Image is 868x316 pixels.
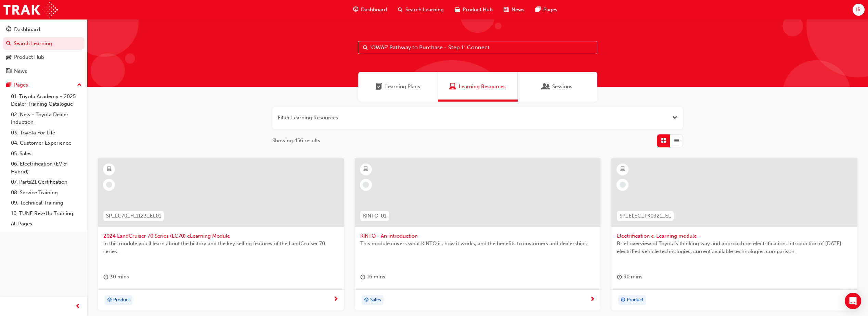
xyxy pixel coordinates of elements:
span: pages-icon [6,82,11,88]
a: SP_LC70_FL1123_EL012024 LandCruiser 70 Series (LC70) eLearning ModuleIn this module you'll learn ... [98,158,344,311]
span: up-icon [77,81,82,90]
a: 08. Service Training [8,187,85,198]
span: learningRecordVerb_NONE-icon [106,182,112,188]
input: Search... [358,41,597,54]
span: learningRecordVerb_NONE-icon [620,182,626,188]
span: car-icon [455,5,460,14]
span: learningResourceType_ELEARNING-icon [620,165,625,174]
span: Showing 456 results [272,137,320,145]
a: 06. Electrification (EV & Hybrid) [8,159,85,177]
span: In this module you'll learn about the history and the key selling features of the LandCruiser 70 ... [103,240,338,255]
a: Product Hub [3,51,85,64]
span: Sessions [552,83,572,91]
span: This module covers what KINTO is, how it works, and the benefits to customers and dealerships. [360,240,595,248]
a: pages-iconPages [530,3,563,17]
a: KINTO-01KINTO - An introductionThis module covers what KINTO is, how it works, and the benefits t... [355,158,601,311]
a: car-iconProduct Hub [449,3,498,17]
span: Learning Plans [376,83,383,91]
a: 03. Toyota For Life [8,128,85,138]
a: 02. New - Toyota Dealer Induction [8,109,85,128]
div: Pages [14,81,28,89]
span: Learning Resources [459,83,506,91]
a: Search Learning [3,37,85,50]
span: KINTO - An introduction [360,232,595,240]
span: Sessions [543,83,549,91]
span: learningResourceType_ELEARNING-icon [107,165,112,174]
span: search-icon [6,41,11,47]
span: pages-icon [535,5,541,14]
span: IR [856,6,861,14]
a: search-iconSearch Learning [392,3,449,17]
span: next-icon [333,297,338,303]
span: learningRecordVerb_NONE-icon [363,182,369,188]
span: Learning Plans [385,83,420,91]
a: All Pages [8,219,85,229]
a: News [3,65,85,78]
span: guage-icon [6,27,11,33]
a: 05. Sales [8,148,85,159]
span: Product Hub [463,6,493,14]
button: Open the filter [672,114,677,122]
span: target-icon [107,296,112,305]
span: SP_ELEC_TK0321_EL [620,212,671,220]
button: Pages [3,79,85,91]
a: Learning PlansLearning Plans [358,72,438,102]
div: News [14,67,27,75]
a: 07. Parts21 Certification [8,177,85,187]
span: target-icon [621,296,625,305]
a: Learning ResourcesLearning Resources [438,72,518,102]
span: Pages [543,6,557,14]
button: DashboardSearch LearningProduct HubNews [3,22,85,79]
span: duration-icon [103,273,108,281]
span: Search Learning [405,6,444,14]
div: Open Intercom Messenger [845,293,861,309]
span: car-icon [6,54,11,61]
span: news-icon [6,68,11,75]
div: Product Hub [14,53,44,61]
span: 2024 LandCruiser 70 Series (LC70) eLearning Module [103,232,338,240]
span: next-icon [590,297,595,303]
div: 16 mins [360,273,385,281]
span: List [674,137,679,145]
a: 09. Technical Training [8,198,85,208]
a: guage-iconDashboard [348,3,392,17]
span: Product [627,296,644,304]
div: Dashboard [14,26,40,34]
div: 30 mins [103,273,129,281]
span: prev-icon [75,302,80,311]
span: Brief overview of Toyota’s thinking way and approach on electrification, introduction of [DATE] e... [617,240,852,255]
a: 01. Toyota Academy - 2025 Dealer Training Catalogue [8,91,85,109]
a: 10. TUNE Rev-Up Training [8,208,85,219]
span: KINTO-01 [363,212,386,220]
span: learningResourceType_ELEARNING-icon [363,165,368,174]
span: Learning Resources [449,83,456,91]
span: News [511,6,524,14]
a: Dashboard [3,23,85,36]
span: duration-icon [617,273,622,281]
span: Sales [370,296,381,304]
a: SP_ELEC_TK0321_ELElectrification e-Learning moduleBrief overview of Toyota’s thinking way and app... [611,158,857,311]
span: Search [363,44,368,52]
span: Dashboard [361,6,387,14]
span: Electrification e-Learning module [617,232,852,240]
span: SP_LC70_FL1123_EL01 [106,212,161,220]
div: 30 mins [617,273,643,281]
button: IR [853,4,865,16]
a: SessionsSessions [518,72,597,102]
span: target-icon [364,296,369,305]
span: duration-icon [360,273,365,281]
span: Grid [661,137,666,145]
span: Product [113,296,130,304]
span: news-icon [504,5,509,14]
span: search-icon [398,5,403,14]
a: 04. Customer Experience [8,138,85,148]
span: guage-icon [353,5,358,14]
a: news-iconNews [498,3,530,17]
img: Trak [3,2,58,17]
